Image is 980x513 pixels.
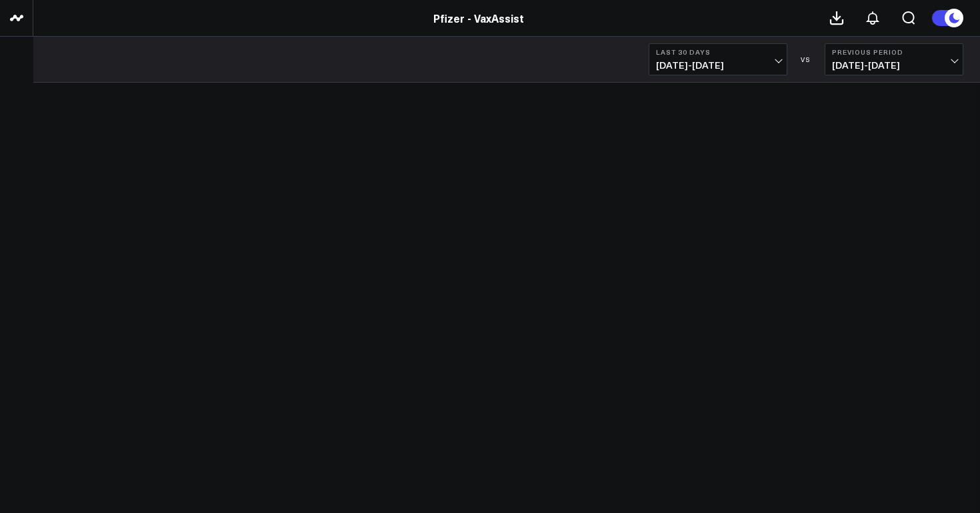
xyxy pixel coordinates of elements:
b: Last 30 Days [656,48,780,56]
b: Previous Period [832,48,956,56]
span: [DATE] - [DATE] [832,60,956,71]
button: Previous Period[DATE]-[DATE] [825,43,963,75]
span: [DATE] - [DATE] [656,60,780,71]
div: VS [794,55,818,63]
button: Last 30 Days[DATE]-[DATE] [649,43,787,75]
a: Pfizer - VaxAssist [433,11,524,25]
